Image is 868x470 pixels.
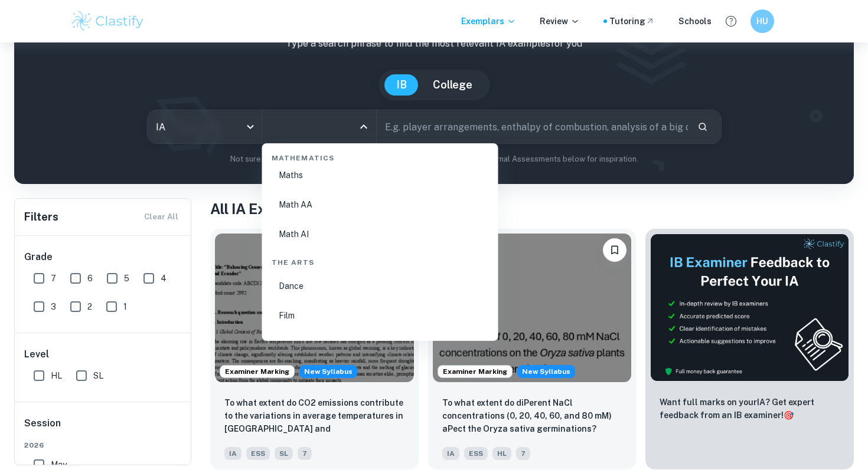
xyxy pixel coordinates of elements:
p: Exemplars [461,15,516,28]
button: IB [384,74,419,96]
p: Not sure what to search for? You can always look through our example Internal Assessments below f... [24,153,844,165]
span: 5 [124,272,129,285]
p: Review [540,15,580,28]
button: HU [750,9,774,33]
span: 6 [87,272,93,285]
span: 7 [51,272,56,285]
span: 2 [87,300,92,313]
button: Help and Feedback [721,11,741,31]
button: Search [693,117,713,137]
span: 7 [298,447,312,460]
span: IA [224,447,242,460]
span: HL [492,447,511,460]
span: SL [93,369,103,382]
img: Thumbnail [650,234,849,382]
div: Starting from the May 2026 session, the ESS IA requirements have changed. We created this exempla... [299,365,357,378]
p: To what extent do CO2 emissions contribute to the variations in average temperatures in Indonesia... [224,396,404,436]
div: Starting from the May 2026 session, the ESS IA requirements have changed. We created this exempla... [517,365,575,378]
a: Tutoring [609,15,655,28]
h6: Filters [24,209,58,225]
p: Type a search phrase to find the most relevant IA examples for you [24,37,844,51]
li: Film [267,302,494,329]
h1: All IA Examples [210,198,854,219]
a: Examiner MarkingStarting from the May 2026 session, the ESS IA requirements have changed. We crea... [428,229,637,469]
a: Schools [678,15,712,28]
span: ESS [464,447,488,460]
input: E.g. player arrangements, enthalpy of combustion, analysis of a big city... [377,110,688,143]
button: College [421,74,484,96]
h6: Level [24,347,182,361]
span: 2026 [24,440,182,451]
span: HL [51,369,62,382]
span: New Syllabus [299,365,357,378]
img: ESS IA example thumbnail: To what extent do CO2 emissions contribu [215,234,414,382]
span: Examiner Marking [438,366,512,377]
span: 7 [516,447,530,460]
h6: Grade [24,250,182,264]
div: Mathematics [267,143,494,168]
span: New Syllabus [517,365,575,378]
img: Clastify logo [70,9,145,33]
img: ESS IA example thumbnail: To what extent do diPerent NaCl concentr [433,234,632,382]
span: Examiner Marking [220,366,294,377]
a: Examiner MarkingStarting from the May 2026 session, the ESS IA requirements have changed. We crea... [210,229,419,469]
li: Math AA [267,191,494,218]
button: Close [355,119,372,135]
span: 🎯 [784,410,794,420]
div: The Arts [267,248,494,272]
p: To what extent do diPerent NaCl concentrations (0, 20, 40, 60, and 80 mM) aPect the Oryza sativa ... [442,396,622,435]
span: 1 [123,300,127,313]
button: Bookmark [603,238,626,262]
span: ESS [246,447,270,460]
li: Music [267,331,494,359]
h6: HU [756,15,769,28]
div: IA [148,110,262,143]
a: ThumbnailWant full marks on yourIA? Get expert feedback from an IB examiner! [645,229,854,469]
span: 3 [51,300,56,313]
h6: Session [24,416,182,440]
li: Dance [267,272,494,300]
p: Want full marks on your IA ? Get expert feedback from an IB examiner! [660,396,840,422]
span: SL [275,447,293,460]
span: IA [442,447,459,460]
li: Maths [267,162,494,189]
span: 4 [161,272,167,285]
li: Math AI [267,221,494,248]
